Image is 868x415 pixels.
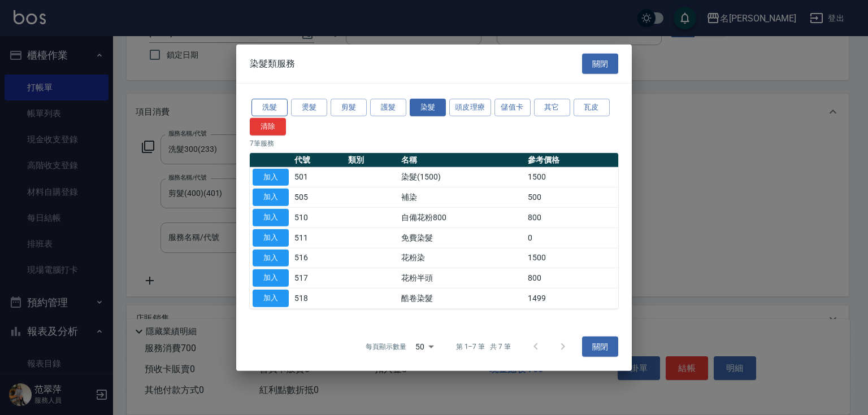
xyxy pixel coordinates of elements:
[250,58,295,69] span: 染髮類服務
[345,152,399,167] th: 類別
[411,331,438,362] div: 50
[253,168,289,186] button: 加入
[251,99,288,116] button: 洗髮
[253,290,289,307] button: 加入
[292,167,345,187] td: 501
[291,99,327,116] button: 燙髮
[525,187,618,208] td: 500
[398,248,525,268] td: 花粉染
[370,99,406,116] button: 護髮
[253,269,289,287] button: 加入
[292,228,345,248] td: 511
[582,336,618,357] button: 關閉
[494,99,531,116] button: 儲值卡
[582,53,618,74] button: 關閉
[253,229,289,247] button: 加入
[449,99,491,116] button: 頭皮理療
[292,187,345,208] td: 505
[398,152,525,167] th: 名稱
[292,268,345,289] td: 517
[250,138,618,148] p: 7 筆服務
[331,99,367,116] button: 剪髮
[292,152,345,167] th: 代號
[253,249,289,267] button: 加入
[456,342,511,352] p: 第 1–7 筆 共 7 筆
[525,248,618,268] td: 1500
[525,152,618,167] th: 參考價格
[253,209,289,226] button: 加入
[292,288,345,308] td: 518
[525,228,618,248] td: 0
[525,288,618,308] td: 1499
[525,268,618,289] td: 800
[574,99,610,116] button: 瓦皮
[525,167,618,187] td: 1500
[250,118,286,136] button: 清除
[398,268,525,289] td: 花粉半頭
[292,207,345,228] td: 510
[398,167,525,187] td: 染髮(1500)
[292,248,345,268] td: 516
[253,189,289,206] button: 加入
[410,99,446,116] button: 染髮
[534,99,570,116] button: 其它
[398,228,525,248] td: 免費染髮
[525,207,618,228] td: 800
[366,342,406,352] p: 每頁顯示數量
[398,187,525,208] td: 補染
[398,288,525,308] td: 酷卷染髮
[398,207,525,228] td: 自備花粉800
